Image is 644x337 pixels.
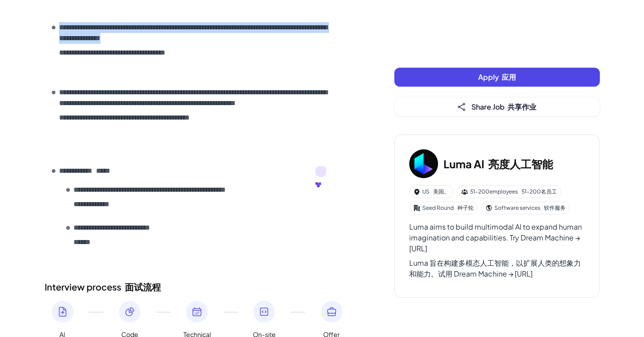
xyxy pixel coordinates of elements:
div: Seed Round [409,202,478,214]
button: Share Job 共享作业 [394,97,600,116]
h3: Luma AI [443,156,553,172]
font: 种子轮 [457,204,474,211]
img: Lu [409,149,438,178]
font: 亮度人工智能 [488,157,553,171]
font: Luma 旨在构建多模态人工智能，以扩展人类的想象力和能力。试用 Dream Machine → [URL] [409,258,581,278]
font: 面试流程 [125,281,161,292]
div: Software services [481,202,570,214]
div: 51-200 employees [457,185,561,198]
font: 美国。 [433,188,449,195]
font: 软件服务 [544,204,566,211]
button: Apply 应用 [394,68,600,87]
font: 51-200名员工 [521,188,557,195]
div: US [409,185,453,198]
span: Share Job [471,102,536,111]
font: 应用 [502,72,516,82]
font: 共享作业 [507,102,536,111]
h2: Interview process [45,280,358,294]
span: Apply [478,72,516,82]
div: Luma aims to build multimodal AI to expand human imagination and capabilities. Try Dream Machine ... [409,222,585,283]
